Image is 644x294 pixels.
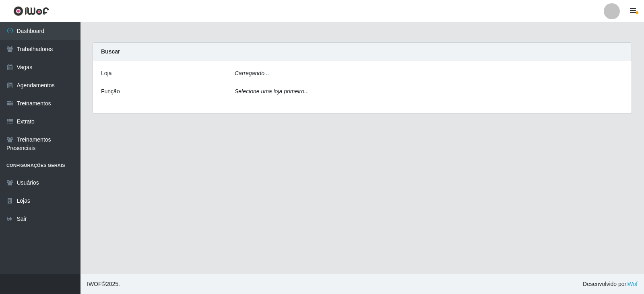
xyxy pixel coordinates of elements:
a: iWof [626,281,638,287]
span: © 2025 . [87,280,120,288]
i: Selecione uma loja primeiro... [235,88,309,95]
strong: Buscar [101,48,120,55]
span: Desenvolvido por [583,280,638,288]
span: IWOF [87,281,102,287]
i: Carregando... [235,70,269,76]
img: CoreUI Logo [13,6,49,16]
label: Loja [101,69,111,78]
label: Função [101,87,120,96]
